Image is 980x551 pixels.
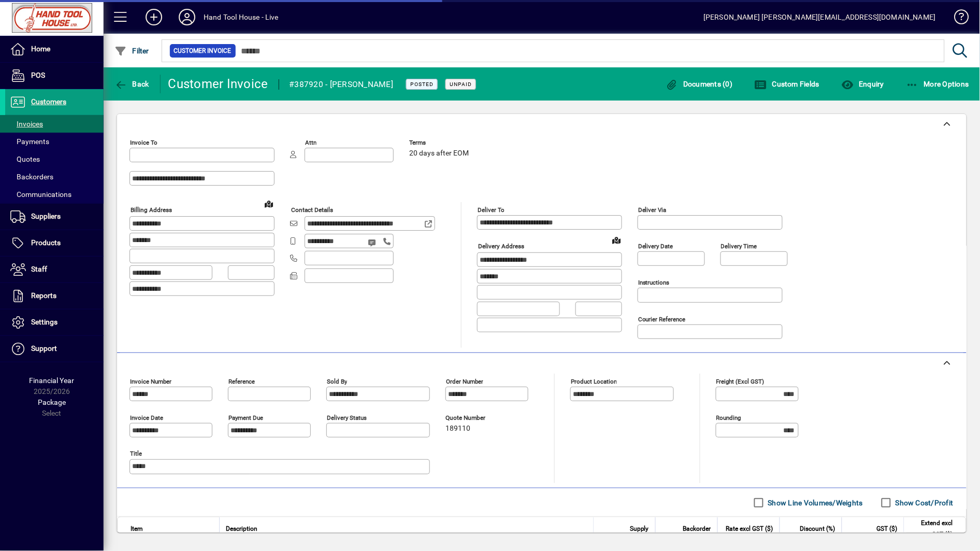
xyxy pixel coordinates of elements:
[721,243,757,250] mat-label: Delivery time
[716,414,741,421] mat-label: Rounding
[31,344,57,352] span: Support
[716,378,765,385] mat-label: Freight (excl GST)
[841,80,884,88] span: Enquiry
[752,75,823,93] button: Custom Fields
[904,75,972,93] button: More Options
[663,75,736,93] button: Documents (0)
[30,376,75,385] span: Financial Year
[327,378,347,385] mat-label: Sold by
[666,80,733,88] span: Documents (0)
[630,523,649,534] span: Supply
[261,195,277,212] a: View on map
[10,155,40,163] span: Quotes
[571,378,617,385] mat-label: Product location
[5,257,104,282] a: Staff
[130,450,142,458] mat-label: Title
[168,76,268,92] div: Customer Invoice
[638,206,667,214] mat-label: Deliver via
[5,168,104,186] a: Backorders
[130,139,157,146] mat-label: Invoice To
[5,36,104,62] a: Home
[5,115,104,133] a: Invoices
[31,318,57,326] span: Settings
[31,97,66,106] span: Customers
[10,137,49,146] span: Payments
[38,398,66,406] span: Package
[445,415,508,421] span: Quote number
[638,243,673,250] mat-label: Delivery date
[446,378,483,385] mat-label: Order number
[290,76,394,93] div: #387920 - [PERSON_NAME]
[445,425,470,433] span: 189110
[31,265,47,273] span: Staff
[112,75,152,93] button: Back
[703,9,936,25] div: [PERSON_NAME] [PERSON_NAME][EMAIL_ADDRESS][DOMAIN_NAME]
[174,46,232,56] span: Customer Invoice
[104,75,161,93] app-page-header-button: Back
[228,414,263,421] mat-label: Payment due
[305,139,316,146] mat-label: Attn
[228,378,255,385] mat-label: Reference
[112,41,152,60] button: Filter
[766,498,863,508] label: Show Line Volumes/Weights
[31,71,45,79] span: POS
[450,81,472,88] span: Unpaid
[31,291,56,300] span: Reports
[683,523,711,534] span: Backorder
[410,81,434,88] span: Posted
[409,149,469,158] span: 20 days after EOM
[31,238,61,247] span: Products
[10,120,43,128] span: Invoices
[114,80,149,88] span: Back
[906,80,970,88] span: More Options
[5,133,104,150] a: Payments
[361,230,385,255] button: Send SMS
[31,212,61,220] span: Suppliers
[800,523,835,534] span: Discount (%)
[5,150,104,168] a: Quotes
[31,45,50,53] span: Home
[478,206,505,214] mat-label: Deliver To
[5,186,104,203] a: Communications
[131,523,143,534] span: Item
[130,414,163,421] mat-label: Invoice date
[114,47,149,55] span: Filter
[839,75,887,93] button: Enquiry
[5,230,104,256] a: Products
[755,80,820,88] span: Custom Fields
[911,517,953,540] span: Extend excl GST ($)
[608,232,625,248] a: View on map
[5,336,104,362] a: Support
[5,309,104,335] a: Settings
[409,139,471,146] span: Terms
[638,279,670,286] mat-label: Instructions
[226,523,257,534] span: Description
[5,63,104,89] a: POS
[137,8,170,26] button: Add
[877,523,898,534] span: GST ($)
[10,190,71,199] span: Communications
[170,8,204,26] button: Profile
[726,523,773,534] span: Rate excl GST ($)
[10,173,53,181] span: Backorders
[893,498,954,508] label: Show Cost/Profit
[5,283,104,309] a: Reports
[638,316,686,323] mat-label: Courier Reference
[130,378,171,385] mat-label: Invoice number
[327,414,367,421] mat-label: Delivery status
[204,9,279,25] div: Hand Tool House - Live
[5,204,104,230] a: Suppliers
[946,2,967,36] a: Knowledge Base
